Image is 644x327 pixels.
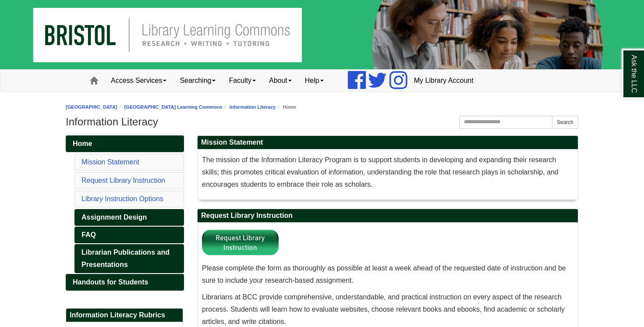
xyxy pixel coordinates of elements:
[202,264,566,284] span: Please complete the form as thoroughly as possible at least a week ahead of the requested date of...
[202,156,559,188] span: The mission of the Information Literacy Program is to support students in developing and expandin...
[74,209,184,226] a: Assignment Design
[198,136,578,149] h2: Mission Statement
[552,116,578,129] button: Search
[73,278,148,286] span: Handouts for Students
[276,103,296,111] li: Home
[262,70,298,92] a: About
[66,116,578,128] h1: Information Literacy
[66,135,184,152] a: Home
[74,227,184,243] a: FAQ
[81,195,163,203] a: Library Instruction Options
[202,293,565,325] span: Librarians at BCC provide comprehensive, understandable, and practical instruction on every aspec...
[222,70,262,92] a: Faculty
[66,274,184,291] a: Handouts for Students
[81,177,165,184] a: Request Library Instruction
[202,227,279,258] img: Library Instruction Button
[81,158,139,166] a: Mission Statement
[124,104,223,110] a: [GEOGRAPHIC_DATA] Learning Commons
[407,70,480,92] a: My Library Account
[66,309,183,322] h2: Information Literacy Rubrics
[198,209,578,223] h2: Request Library Instruction
[230,104,276,110] a: Information Literacy
[173,70,222,92] a: Searching
[298,70,330,92] a: Help
[66,104,117,110] a: [GEOGRAPHIC_DATA]
[74,244,184,273] a: Librarian Publications and Presentations
[73,140,92,147] span: Home
[104,70,173,92] a: Access Services
[66,103,578,111] nav: breadcrumb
